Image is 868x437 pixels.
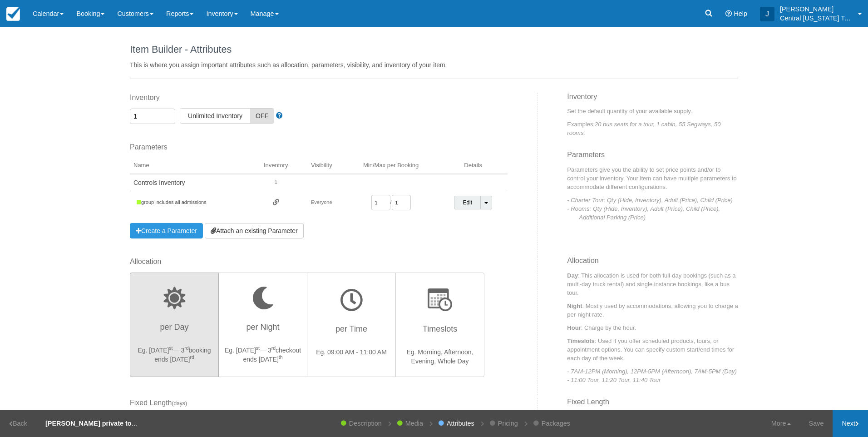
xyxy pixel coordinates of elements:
[174,400,185,407] span: days
[780,5,853,14] p: [PERSON_NAME]
[567,151,738,165] h3: Parameters
[567,398,738,412] h3: Fixed Length
[343,191,439,214] td: /
[300,158,343,174] th: Visibility
[395,273,484,377] button: Timeslots Eg. Morning, Afternoon, Evening, Whole Day
[130,223,203,238] a: Create a Parameter
[567,271,738,297] p: : This allocation is used for both full-day bookings (such as a multi-day truck rental) and singl...
[190,354,194,360] sup: rd
[579,367,738,376] p: - 7AM-12PM (Morning), 12PM-5PM (Afternoon), 7AM-5PM (Day)
[218,273,307,377] button: per Night Eg. [DATE]st— 3rdcheckout ends [DATE]th
[130,158,252,174] th: Name
[130,273,219,377] button: per Day Eg. [DATE]st— 3rdbooking ends [DATE]rd
[800,410,833,437] a: Save
[454,196,481,209] a: Edit
[130,60,738,70] p: This is where you assign important attributes such as allocation, parameters, visibility, and inv...
[250,109,274,123] span: OFF
[313,348,390,357] p: Eg. 09:00 AM - 11:00 AM
[130,398,247,408] label: Fixed Length
[271,345,276,351] sup: rd
[335,324,367,333] span: per Time
[567,302,738,319] p: : Mostly used by accommodations, allowing you to charge a per-night rate.
[130,191,252,214] td: group includes all admissions
[300,191,343,214] td: Everyone
[567,121,720,136] em: 20 bus seats for a tour, 1 cabin, 55 Segways, 50 rooms.
[442,410,479,437] a: Attributes
[45,420,227,427] strong: [PERSON_NAME] private tour 8 guests [DATE] and [DATE]
[172,400,187,407] span: ( )
[760,7,774,21] div: J
[275,179,277,185] span: 1
[345,410,386,437] a: Description
[136,318,213,341] h3: per Day
[579,376,738,384] p: - 11:00 Tour, 11:20 Tour, 11:40 Tour
[567,165,738,191] p: Parameters give you the ability to set price points and/or to control your inventory. Your item c...
[130,44,738,55] h1: Item Builder - Attributes
[401,410,428,437] a: Media
[130,93,508,103] label: Inventory
[567,120,738,137] p: Examples:
[567,338,594,344] strong: Timeslots
[833,410,868,437] a: Next
[428,288,452,311] img: wizard-timeslot-icon.png
[307,273,396,377] button: per Time Eg. 09:00 AM - 11:00 AM
[579,196,738,204] p: - Charter Tour: Qty (Hide, Inventory), Adult (Price), Child (Price)
[371,195,390,210] input: MIN
[252,158,300,174] th: Inventory
[224,346,301,364] p: Eg. [DATE] — 3 checkout ends [DATE]
[567,337,738,363] p: : Used if you offer scheduled products, tours, or appointment options. You can specify custom sta...
[279,354,283,360] sup: th
[439,158,508,174] th: Details
[256,345,260,351] sup: st
[401,348,478,366] p: Eg. Morning, Afternoon, Evening, Whole Day
[567,272,578,279] strong: Day
[537,410,575,437] a: Packages
[130,142,508,153] label: Parameters
[493,410,523,437] a: Pricing
[169,345,173,351] sup: st
[184,345,188,351] sup: rd
[762,410,800,437] a: More
[6,7,20,21] img: checkfront-main-nav-mini-logo.png
[567,257,738,271] h3: Allocation
[725,10,732,17] i: Help
[734,10,747,17] span: Help
[224,318,301,341] h3: per Night
[205,223,304,238] a: Attach an existing Parameter
[579,204,738,222] p: - Rooms: Qty (Hide, Inventory), Adult (Price), Child (Price), Additional Parking (Price)
[567,324,581,331] strong: Hour
[392,195,411,210] input: MAX
[136,346,213,364] p: Eg. [DATE] — 3 booking ends [DATE]
[343,158,439,174] th: Min/Max per Booking
[401,320,478,343] h3: Timeslots
[180,109,250,123] span: Unlimited Inventory
[567,93,738,107] h3: Inventory
[780,14,853,23] p: Central [US_STATE] Tours
[567,303,582,309] strong: Night
[567,323,738,332] p: : Charge by the hour.
[130,257,486,267] label: Allocation
[130,174,252,191] td: Controls Inventory
[567,107,738,115] p: Set the default quantity of your available supply.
